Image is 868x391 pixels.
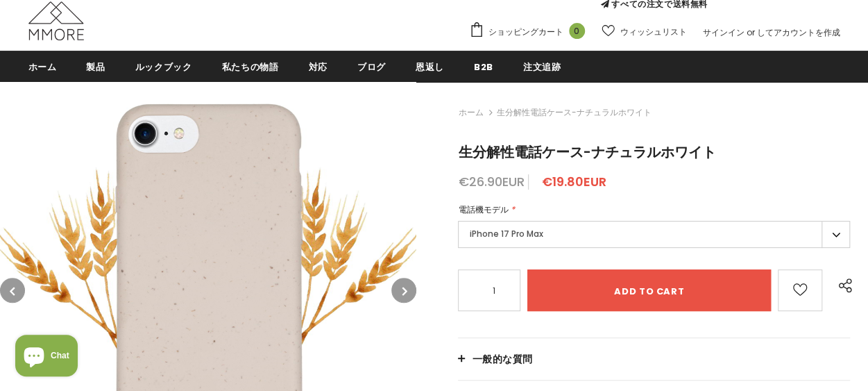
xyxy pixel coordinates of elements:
a: 注文追跡 [523,51,561,82]
span: 注文追跡 [523,60,561,74]
span: or [747,26,755,38]
a: ウィッシュリスト [602,19,687,44]
a: B2B [474,51,493,82]
a: ショッピングカート 0 [469,22,592,42]
a: 製品 [86,51,105,82]
span: ウィッシュリスト [620,25,687,39]
span: B2B [474,60,493,74]
span: 私たちの物語 [222,60,279,74]
inbox-online-store-chat: Shopify online store chat [11,335,82,380]
a: ブログ [357,51,386,82]
span: 電話機モデル [458,203,508,215]
a: してアカウントを作成 [757,26,840,38]
input: Add to cart [527,269,770,311]
span: ルックブック [135,60,192,74]
span: ホーム [28,60,57,74]
a: 一般的な質問 [458,338,850,380]
a: ルックブック [135,51,192,82]
span: 一般的な質問 [472,352,532,366]
span: 生分解性電話ケース-ナチュラルホワイト [496,104,651,121]
a: ホーム [458,104,483,121]
a: 対応 [309,51,327,82]
a: サインイン [703,26,744,38]
img: MMOREのケース [28,1,84,40]
span: 0 [569,23,585,39]
span: 恩返し [416,60,444,74]
a: 恩返し [416,51,444,82]
label: iPhone 17 Pro Max [458,221,850,248]
span: 製品 [86,60,105,74]
span: ショッピングカート [488,25,563,39]
span: €26.90EUR [458,173,524,190]
span: 対応 [309,60,327,74]
span: €19.80EUR [541,173,606,190]
a: 私たちの物語 [222,51,279,82]
span: ブログ [357,60,386,74]
a: ホーム [28,51,57,82]
span: 生分解性電話ケース-ナチュラルホワイト [458,142,715,162]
